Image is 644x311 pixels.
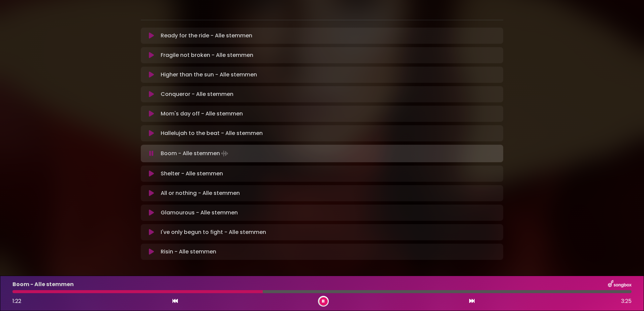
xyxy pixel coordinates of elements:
[161,32,252,40] p: Ready for the ride - Alle stemmen
[12,280,74,288] p: Boom - Alle stemmen
[161,248,216,256] p: Risin - Alle stemmen
[161,170,223,178] p: Shelter - Alle stemmen
[161,228,266,236] p: I've only begun to fight - Alle stemmen
[161,149,229,158] p: Boom - Alle stemmen
[161,189,240,197] p: All or nothing - Alle stemmen
[161,71,257,79] p: Higher than the sun - Alle stemmen
[608,280,632,289] img: songbox-logo-white.png
[161,90,233,98] p: Conqueror - Alle stemmen
[161,209,238,217] p: Glamourous - Alle stemmen
[220,149,229,158] img: waveform4.gif
[161,110,243,118] p: Mom's day off - Alle stemmen
[161,51,253,59] p: Fragile not broken - Alle stemmen
[161,129,263,137] p: Hallelujah to the beat - Alle stemmen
